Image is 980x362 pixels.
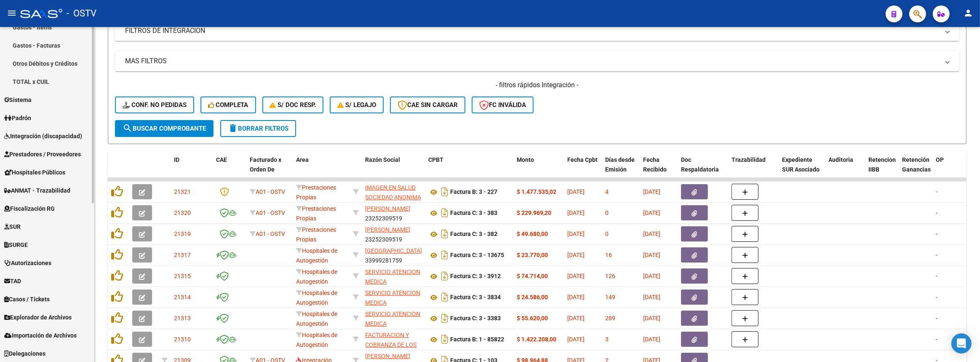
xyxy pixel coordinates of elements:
[936,336,937,343] span: -
[4,331,77,340] span: Importación de Archivos
[365,184,421,201] span: IMAGEN EN SALUD SOCIEDAD ANONIMA
[67,4,96,23] span: - OSTV
[567,156,598,163] span: Fecha Cpbt
[450,231,497,238] strong: Factura C: 3 - 382
[365,290,420,325] span: SERVICIO ATENCION MEDICA COMUNIDAD ROLDAN
[517,209,551,216] strong: $ 229.969,20
[365,226,410,233] span: [PERSON_NAME]
[605,231,609,237] span: 0
[174,231,191,237] span: 21319
[4,95,32,105] span: Sistema
[605,294,615,300] span: 149
[365,205,410,212] span: [PERSON_NAME]
[439,248,450,262] i: Descargar documento
[932,151,966,188] datatable-header-cell: OP
[567,188,585,195] span: [DATE]
[174,156,179,163] span: ID
[517,273,548,279] strong: $ 74.714,00
[865,151,899,188] datatable-header-cell: Retencion IIBB
[213,151,246,188] datatable-header-cell: CAE
[228,123,238,133] mat-icon: delete
[936,156,944,163] span: OP
[517,188,556,195] strong: $ 1.477.535,02
[220,120,296,137] button: Borrar Filtros
[296,247,337,264] span: Hospitales de Autogestión
[125,26,939,35] mat-panel-title: FILTROS DE INTEGRACION
[439,227,450,241] i: Descargar documento
[365,311,420,346] span: SERVICIO ATENCION MEDICA COMUNIDAD ROLDAN
[828,156,853,163] span: Auditoria
[439,311,450,325] i: Descargar documento
[365,183,422,201] div: 30708905174
[951,333,972,354] div: Open Intercom Messenger
[398,101,458,109] span: CAE SIN CARGAR
[4,204,55,213] span: Fiscalización RG
[517,315,548,322] strong: $ 55.620,00
[450,210,497,217] strong: Factura C: 3 - 383
[681,156,719,173] span: Doc Respaldatoria
[4,276,21,286] span: TAD
[643,231,660,237] span: [DATE]
[602,151,640,188] datatable-header-cell: Días desde Emisión
[365,225,422,243] div: 23252309519
[439,269,450,283] i: Descargar documento
[425,151,513,188] datatable-header-cell: CPBT
[256,231,285,237] span: A01 - OSTV
[643,273,660,279] span: [DATE]
[567,209,585,216] span: [DATE]
[567,336,585,343] span: [DATE]
[365,288,422,306] div: 33684659249
[728,151,779,188] datatable-header-cell: Trazabilidad
[643,188,660,195] span: [DATE]
[296,268,337,285] span: Hospitales de Autogestión
[605,273,615,279] span: 126
[517,231,548,237] strong: $ 49.680,00
[936,188,937,195] span: -
[296,311,337,327] span: Hospitales de Autogestión
[296,184,336,201] span: Prestaciones Propias
[365,156,400,163] span: Razón Social
[7,8,17,18] mat-icon: menu
[567,294,585,300] span: [DATE]
[4,131,82,141] span: Integración (discapacidad)
[605,156,635,173] span: Días desde Emisión
[123,125,206,132] span: Buscar Comprobante
[513,151,564,188] datatable-header-cell: Monto
[564,151,602,188] datatable-header-cell: Fecha Cpbt
[362,151,425,188] datatable-header-cell: Razón Social
[174,252,191,258] span: 21317
[428,156,443,163] span: CPBT
[450,336,504,343] strong: Factura B: 1 - 85822
[337,101,376,109] span: S/ legajo
[296,226,336,243] span: Prestaciones Propias
[174,188,191,195] span: 21321
[517,294,548,300] strong: $ 24.586,00
[450,315,501,322] strong: Factura C: 3 - 3383
[936,209,937,216] span: -
[605,209,609,216] span: 0
[936,294,937,300] span: -
[963,8,973,18] mat-icon: person
[567,273,585,279] span: [DATE]
[450,252,504,259] strong: Factura C: 3 - 13675
[450,294,501,301] strong: Factura C: 3 - 3834
[439,290,450,304] i: Descargar documento
[472,97,534,113] button: FC Inválida
[365,309,422,327] div: 33684659249
[115,120,214,137] button: Buscar Comprobante
[4,295,50,304] span: Casos / Tickets
[567,315,585,322] span: [DATE]
[439,185,450,198] i: Descargar documento
[4,349,45,358] span: Delegaciones
[643,294,660,300] span: [DATE]
[174,294,191,300] span: 21314
[171,151,213,188] datatable-header-cell: ID
[174,336,191,343] span: 21310
[643,209,660,216] span: [DATE]
[640,151,678,188] datatable-header-cell: Fecha Recibido
[390,97,465,113] button: CAE SIN CARGAR
[643,156,667,173] span: Fecha Recibido
[643,336,660,343] span: [DATE]
[246,151,293,188] datatable-header-cell: Facturado x Orden De
[365,246,422,264] div: 33999281759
